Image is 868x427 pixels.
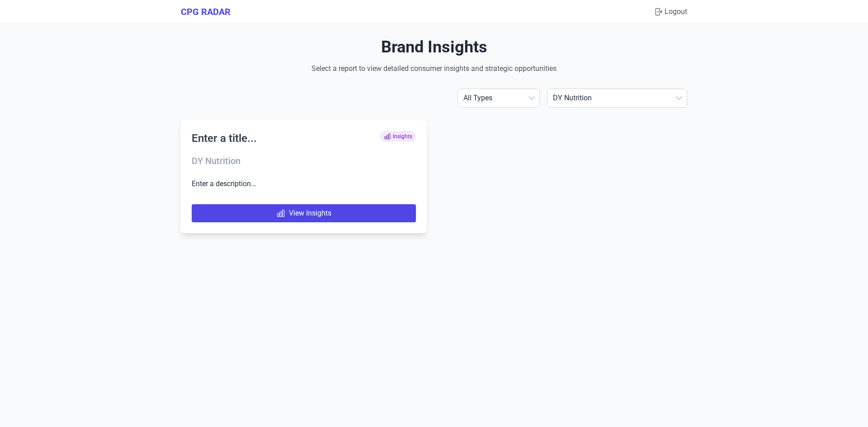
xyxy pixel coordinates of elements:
a: View Insights [192,204,416,222]
h2: Enter a title... [192,131,257,145]
p: Select a report to view detailed consumer insights and strategic opportunities [282,63,586,74]
span: Insights [380,131,416,142]
a: CPG RADAR [181,5,231,18]
h1: Brand Insights [181,38,687,56]
button: Logout [654,6,687,17]
h3: DY Nutrition [192,155,416,167]
p: Enter a description... [192,178,416,190]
